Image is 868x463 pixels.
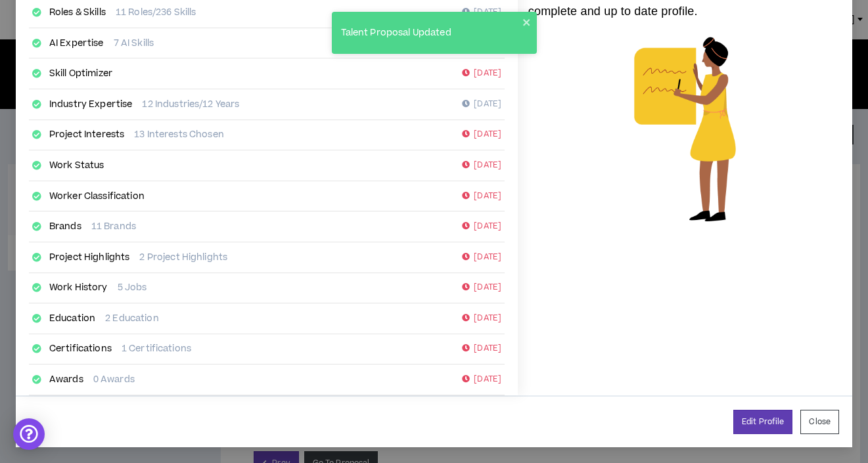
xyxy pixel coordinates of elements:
[601,20,769,238] img: talent-matching-for-job.png
[93,373,135,386] p: 0 Awards
[462,220,501,233] p: [DATE]
[462,67,501,80] p: [DATE]
[105,312,158,325] p: 2 Education
[462,6,501,19] p: [DATE]
[462,342,501,355] p: [DATE]
[13,418,45,450] div: Open Intercom Messenger
[49,220,81,233] a: Brands
[91,220,136,233] p: 11 Brands
[142,98,239,111] p: 12 Industries/12 Years
[462,98,501,111] p: [DATE]
[49,190,145,203] a: Worker Classification
[49,342,112,355] a: Certifications
[49,251,130,264] a: Project Highlights
[733,410,792,434] a: Edit Profile
[462,281,501,294] p: [DATE]
[114,37,154,50] p: 7 AI Skills
[49,128,124,141] a: Project Interests
[49,159,104,172] a: Work Status
[122,342,191,355] p: 1 Certifications
[139,251,227,264] p: 2 Project Highlights
[49,98,133,111] a: Industry Expertise
[49,6,106,19] a: Roles & Skills
[800,410,839,434] button: Close
[462,312,501,325] p: [DATE]
[462,190,501,203] p: [DATE]
[522,17,532,28] button: close
[462,159,501,172] p: [DATE]
[49,312,95,325] a: Education
[134,128,223,141] p: 13 Interests Chosen
[118,281,147,294] p: 5 Jobs
[49,37,104,50] a: AI Expertise
[116,6,196,19] p: 11 Roles/236 Skills
[49,373,83,386] a: Awards
[462,373,501,386] p: [DATE]
[337,22,522,44] div: Talent Proposal Updated
[49,67,112,80] a: Skill Optimizer
[49,281,108,294] a: Work History
[462,128,501,141] p: [DATE]
[462,251,501,264] p: [DATE]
